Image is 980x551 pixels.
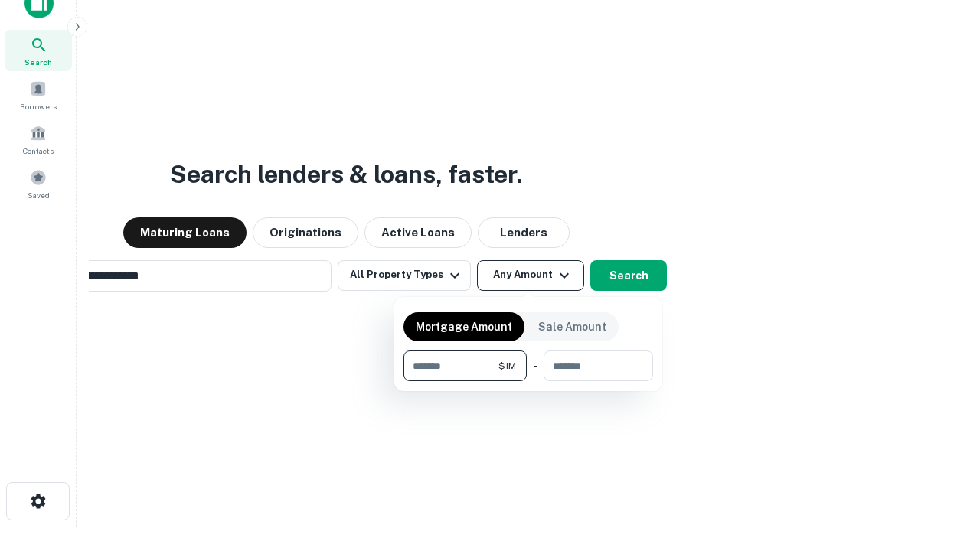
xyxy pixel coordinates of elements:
[533,350,537,381] div: -
[538,318,606,335] p: Sale Amount
[416,318,512,335] p: Mortgage Amount
[498,359,516,373] span: $1M
[903,429,980,502] iframe: Chat Widget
